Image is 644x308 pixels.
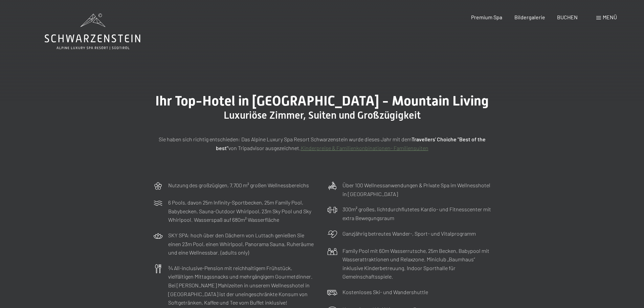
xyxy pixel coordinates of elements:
p: Family Pool mit 60m Wasserrutsche, 25m Becken, Babypool mit Wasserattraktionen und Relaxzone. Min... [342,246,491,281]
a: BUCHEN [557,14,578,20]
p: Sie haben sich richtig entschieden: Das Alpine Luxury Spa Resort Schwarzenstein wurde dieses Jahr... [153,135,491,152]
p: Kostenloses Ski- und Wandershuttle [342,288,428,297]
span: Luxuriöse Zimmer, Suiten und Großzügigkeit [224,109,421,121]
span: Ihr Top-Hotel in [GEOGRAPHIC_DATA] - Mountain Living [155,93,489,109]
p: SKY SPA: hoch über den Dächern von Luttach genießen Sie einen 23m Pool, einen Whirlpool, Panorama... [168,231,317,257]
p: Nutzung des großzügigen, 7.700 m² großen Wellnessbereichs [168,181,309,190]
p: 6 Pools, davon 25m Infinity-Sportbecken, 25m Family Pool, Babybecken, Sauna-Outdoor Whirlpool, 23... [168,198,317,224]
p: Ganzjährig betreutes Wander-, Sport- und Vitalprogramm [342,229,476,238]
strong: Travellers' Choiche "Best of the best" [216,136,486,151]
p: 300m² großes, lichtdurchflutetes Kardio- und Fitnesscenter mit extra Bewegungsraum [342,205,491,222]
a: Bildergalerie [514,14,545,20]
p: Über 100 Wellnessanwendungen & Private Spa im Wellnesshotel in [GEOGRAPHIC_DATA] [342,181,491,198]
a: Premium Spa [471,14,502,20]
p: ¾ All-inclusive-Pension mit reichhaltigem Frühstück, vielfältigen Mittagssnacks und mehrgängigem ... [168,264,317,307]
a: Kinderpreise & Familienkonbinationen- Familiensuiten [301,145,428,151]
span: Menü [603,14,617,20]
